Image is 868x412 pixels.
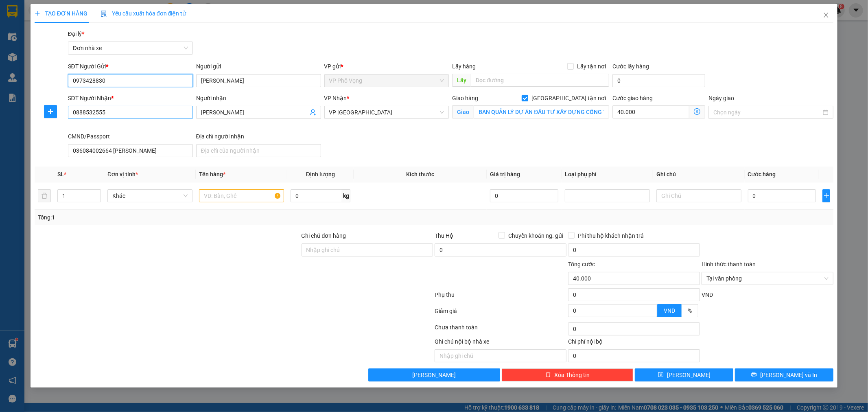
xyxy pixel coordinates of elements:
[694,108,700,115] span: dollar-circle
[196,132,321,141] div: Địa chỉ người nhận
[435,349,566,362] input: Nhập ghi chú
[823,12,829,18] span: close
[528,94,609,103] span: [GEOGRAPHIC_DATA] tận nơi
[452,95,478,101] span: Giao hàng
[302,243,433,256] input: Ghi chú đơn hàng
[406,171,434,178] span: Kích thước
[107,171,138,178] span: Đơn vị tính
[76,20,340,30] li: Số 10 ngõ 15 Ngọc Hồi, Q.[PERSON_NAME], [GEOGRAPHIC_DATA]
[545,372,551,378] span: delete
[10,59,104,72] b: GỬI : VP Phố Vọng
[688,307,692,314] span: %
[35,10,87,17] span: TẠO ĐƠN HÀNG
[324,95,347,101] span: VP Nhận
[302,232,346,239] label: Ghi chú đơn hàng
[505,231,566,240] span: Chuyển khoản ng. gửi
[635,368,733,381] button: save[PERSON_NAME]
[57,171,64,178] span: SL
[68,132,193,141] div: CMND/Passport
[612,74,705,87] input: Cước lấy hàng
[575,231,647,240] span: Phí thu hộ khách nhận trả
[748,171,776,178] span: Cước hàng
[452,105,474,118] span: Giao
[434,307,568,321] div: Giảm giá
[68,62,193,71] div: SĐT Người Gửi
[38,189,51,202] button: delete
[735,368,833,381] button: printer[PERSON_NAME] và In
[667,370,711,379] span: [PERSON_NAME]
[452,63,476,70] span: Lấy hàng
[612,63,649,70] label: Cước lấy hàng
[35,11,40,16] span: plus
[434,290,568,305] div: Phụ thu
[452,74,471,87] span: Lấy
[702,261,756,267] label: Hình thức thanh toán
[751,372,757,378] span: printer
[329,75,444,87] span: VP Phố Vọng
[412,370,456,379] span: [PERSON_NAME]
[10,10,51,51] img: logo.jpg
[196,144,321,157] input: Địa chỉ của người nhận
[44,108,57,115] span: plus
[612,95,653,101] label: Cước giao hàng
[612,105,689,118] input: Cước giao hàng
[196,94,321,103] div: Người nhận
[823,193,830,199] span: plus
[101,11,107,17] img: icon
[656,189,741,202] input: Ghi Chú
[342,189,350,202] span: kg
[474,105,609,118] input: Giao tận nơi
[658,372,664,378] span: save
[101,10,186,17] span: Yêu cầu xuất hóa đơn điện tử
[502,368,634,381] button: deleteXóa Thông tin
[329,106,444,118] span: VP Ninh Bình
[568,261,595,267] span: Tổng cước
[435,337,566,349] div: Ghi chú nội bộ nhà xe
[568,337,700,349] div: Chi phí nội bộ
[199,171,225,178] span: Tên hàng
[815,4,837,27] button: Close
[713,108,821,117] input: Ngày giao
[490,171,520,178] span: Giá trị hàng
[706,272,829,285] span: Tại văn phòng
[434,323,568,337] div: Chưa thanh toán
[196,62,321,71] div: Người gửi
[44,105,57,118] button: plus
[435,232,453,239] span: Thu Hộ
[822,189,830,202] button: plus
[112,190,188,202] span: Khác
[306,171,335,178] span: Định lượng
[368,368,500,381] button: [PERSON_NAME]
[199,189,284,202] input: VD: Bàn, Ghế
[38,213,335,222] div: Tổng: 1
[702,291,713,298] span: VND
[554,370,590,379] span: Xóa Thông tin
[664,307,675,314] span: VND
[76,30,340,40] li: Hotline: 19001155
[68,31,84,37] span: Đại lý
[73,42,188,54] span: Đơn nhà xe
[708,95,734,101] label: Ngày giao
[574,62,609,71] span: Lấy tận nơi
[653,167,745,182] th: Ghi chú
[760,370,817,379] span: [PERSON_NAME] và In
[562,167,653,182] th: Loại phụ phí
[68,94,193,103] div: SĐT Người Nhận
[471,74,609,87] input: Dọc đường
[310,109,316,116] span: user-add
[324,62,449,71] div: VP gửi
[490,189,558,202] input: 0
